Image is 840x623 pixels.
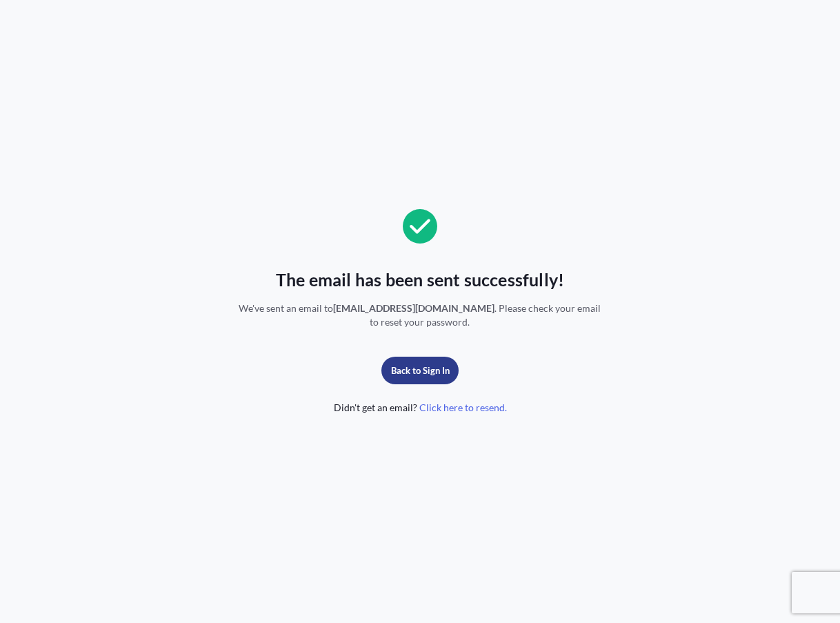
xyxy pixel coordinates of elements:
[333,302,494,314] span: [EMAIL_ADDRESS][DOMAIN_NAME]
[391,364,450,377] p: Back to Sign In
[419,401,507,415] span: Click here to resend.
[381,357,459,384] button: Back to Sign In
[234,301,606,329] span: We've sent an email to . Please check your email to reset your password.
[276,268,564,290] span: The email has been sent successfully!
[334,401,507,415] span: Didn't get an email?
